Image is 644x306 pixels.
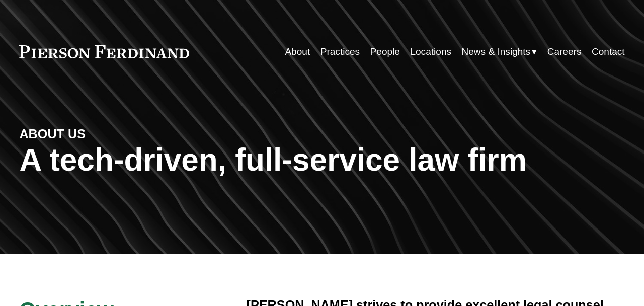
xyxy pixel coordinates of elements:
strong: ABOUT US [19,127,86,141]
a: Locations [410,42,451,61]
a: Careers [547,42,582,61]
a: About [285,42,310,61]
h1: A tech-driven, full-service law firm [19,142,624,178]
span: News & Insights [461,43,530,60]
a: Contact [592,42,625,61]
a: People [370,42,400,61]
a: Practices [320,42,360,61]
a: folder dropdown [461,42,537,61]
